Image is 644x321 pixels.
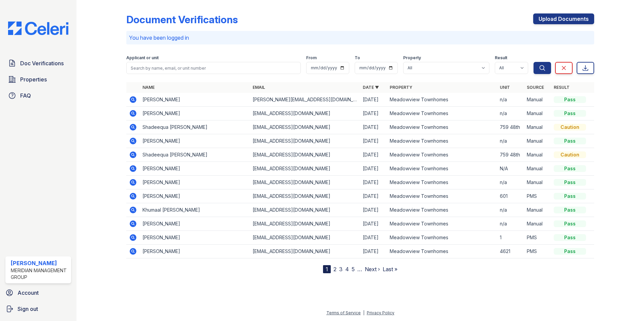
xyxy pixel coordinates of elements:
td: [PERSON_NAME] [140,245,250,258]
div: Pass [554,193,586,200]
td: [EMAIL_ADDRESS][DOMAIN_NAME] [250,245,360,258]
a: 2 [333,266,336,273]
td: [DATE] [360,217,387,231]
td: n/a [497,134,524,148]
td: [EMAIL_ADDRESS][DOMAIN_NAME] [250,134,360,148]
td: [DATE] [360,107,387,120]
td: PMS [524,245,551,258]
a: Upload Documents [533,13,594,24]
div: Caution [554,151,586,158]
td: Manual [524,107,551,120]
td: Meadowview Townhomes [387,162,497,176]
div: [PERSON_NAME] [11,259,68,267]
td: Shadeequa [PERSON_NAME] [140,120,250,134]
td: [EMAIL_ADDRESS][DOMAIN_NAME] [250,217,360,231]
a: Privacy Policy [367,310,394,315]
td: Meadowview Townhomes [387,120,497,134]
a: Doc Verifications [5,57,71,70]
td: Khumaal [PERSON_NAME] [140,203,250,217]
div: Pass [554,248,586,255]
td: [DATE] [360,231,387,245]
label: From [306,55,317,61]
a: Last » [383,266,397,273]
a: Properties [5,73,71,86]
td: [PERSON_NAME] [140,93,250,107]
td: Manual [524,203,551,217]
td: [EMAIL_ADDRESS][DOMAIN_NAME] [250,176,360,189]
a: Result [554,85,570,90]
td: Shadeequa [PERSON_NAME] [140,148,250,162]
a: Property [390,85,412,90]
a: Source [527,85,544,90]
td: [PERSON_NAME] [140,134,250,148]
td: Meadowview Townhomes [387,189,497,203]
td: [PERSON_NAME] [140,107,250,120]
td: Manual [524,162,551,176]
td: Meadowview Townhomes [387,148,497,162]
td: [EMAIL_ADDRESS][DOMAIN_NAME] [250,231,360,245]
td: [DATE] [360,189,387,203]
label: Property [403,55,421,61]
td: [EMAIL_ADDRESS][DOMAIN_NAME] [250,107,360,120]
td: N/A [497,162,524,176]
a: Next › [365,266,380,273]
td: [PERSON_NAME] [140,162,250,176]
td: PMS [524,189,551,203]
td: [EMAIL_ADDRESS][DOMAIN_NAME] [250,162,360,176]
td: [PERSON_NAME][EMAIL_ADDRESS][DOMAIN_NAME] [250,93,360,107]
span: Doc Verifications [20,59,64,67]
td: Manual [524,148,551,162]
td: Meadowview Townhomes [387,93,497,107]
td: 1 [497,231,524,245]
div: Pass [554,234,586,241]
input: Search by name, email, or unit number [126,62,301,74]
a: Account [3,286,74,299]
td: [DATE] [360,134,387,148]
td: [DATE] [360,120,387,134]
p: You have been logged in [129,34,591,42]
td: Manual [524,176,551,189]
td: n/a [497,203,524,217]
a: Date ▼ [363,85,379,90]
span: … [357,265,362,273]
a: Unit [500,85,510,90]
td: [PERSON_NAME] [140,231,250,245]
label: To [355,55,360,61]
td: n/a [497,176,524,189]
td: [PERSON_NAME] [140,189,250,203]
a: Sign out [3,302,74,316]
td: Manual [524,134,551,148]
td: 759 48th [497,120,524,134]
td: Manual [524,217,551,231]
td: n/a [497,107,524,120]
td: [DATE] [360,203,387,217]
a: 5 [352,266,355,273]
div: Meridian Management Group [11,267,68,281]
div: 1 [323,265,331,273]
td: [DATE] [360,162,387,176]
td: Meadowview Townhomes [387,107,497,120]
td: Meadowview Townhomes [387,217,497,231]
td: [PERSON_NAME] [140,176,250,189]
td: [EMAIL_ADDRESS][DOMAIN_NAME] [250,120,360,134]
td: [EMAIL_ADDRESS][DOMAIN_NAME] [250,189,360,203]
span: FAQ [20,92,31,100]
span: Account [18,289,39,297]
div: Pass [554,207,586,213]
div: Pass [554,179,586,186]
td: PMS [524,231,551,245]
td: Manual [524,93,551,107]
label: Result [495,55,507,61]
div: Pass [554,165,586,172]
td: 4621 [497,245,524,258]
td: [EMAIL_ADDRESS][DOMAIN_NAME] [250,148,360,162]
a: Name [142,85,155,90]
td: Meadowview Townhomes [387,231,497,245]
a: 4 [345,266,349,273]
label: Applicant or unit [126,55,159,61]
div: | [363,310,364,315]
span: Properties [20,75,47,83]
div: Document Verifications [126,13,238,26]
td: Meadowview Townhomes [387,203,497,217]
